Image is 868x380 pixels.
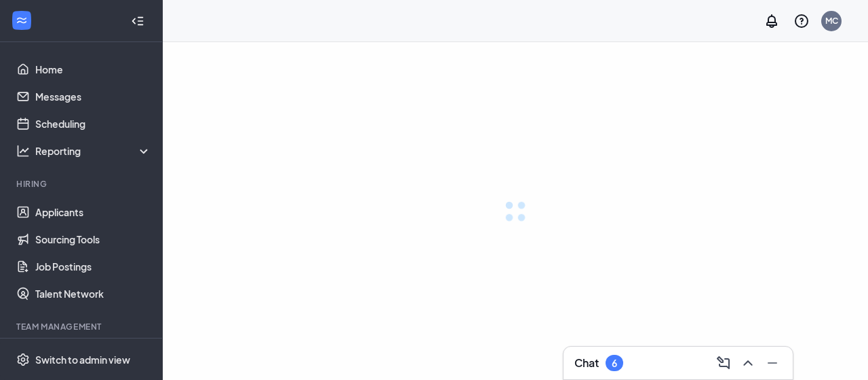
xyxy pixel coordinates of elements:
[612,358,617,369] div: 6
[711,352,733,374] button: ComposeMessage
[35,83,151,110] a: Messages
[35,253,151,280] a: Job Postings
[760,352,782,374] button: Minimize
[16,353,30,366] svg: Settings
[574,356,599,370] h3: Chat
[35,198,151,226] a: Applicants
[736,352,757,374] button: ChevronUp
[15,14,28,27] svg: WorkstreamLogo
[16,178,149,190] div: Hiring
[35,280,151,307] a: Talent Network
[16,144,30,158] svg: Analysis
[715,355,732,371] svg: ComposeMessage
[35,110,151,137] a: Scheduling
[764,355,781,371] svg: Minimize
[35,226,151,253] a: Sourcing Tools
[825,15,838,27] div: MC
[764,13,780,29] svg: Notifications
[16,321,149,332] div: Team Management
[740,355,756,371] svg: ChevronUp
[35,56,151,83] a: Home
[131,14,144,28] svg: Collapse
[35,144,152,158] div: Reporting
[793,13,810,29] svg: QuestionInfo
[35,353,130,366] div: Switch to admin view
